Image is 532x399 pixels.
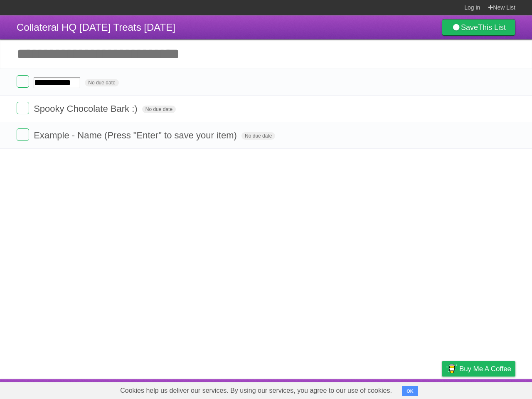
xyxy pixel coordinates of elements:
span: Spooky Chocolate Bark :) [34,103,139,114]
span: Example - Name (Press "Enter" to save your item) [34,130,239,140]
b: This List [478,23,506,32]
span: No due date [142,106,176,113]
a: Developers [359,381,392,397]
img: Buy me a coffee [446,362,457,376]
span: No due date [241,132,275,140]
span: Cookies help us deliver our services. By using our services, you agree to our use of cookies. [112,382,400,399]
a: Privacy [431,381,453,397]
a: Terms [403,381,421,397]
button: OK [402,386,418,396]
span: Buy me a coffee [459,362,511,376]
label: Done [17,128,29,141]
a: Suggest a feature [463,381,515,397]
a: Buy me a coffee [442,361,515,377]
a: About [331,381,349,397]
label: Done [17,75,29,88]
a: SaveThis List [442,19,515,36]
span: Collateral HQ [DATE] Treats [DATE] [17,22,175,33]
label: Done [17,102,29,114]
span: No due date [85,79,118,86]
